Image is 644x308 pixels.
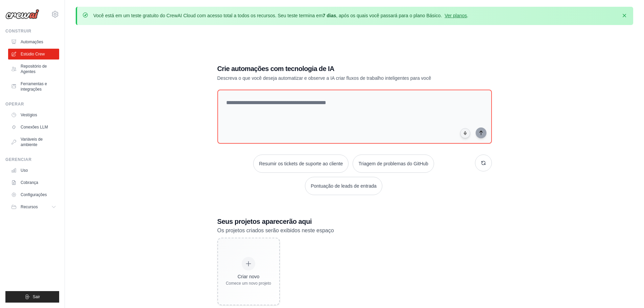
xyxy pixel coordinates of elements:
font: Automações [21,40,43,44]
a: Configurações [8,189,59,200]
a: Conexões LLM [8,122,59,133]
font: Sair [33,294,40,299]
a: Vestígios [8,110,59,120]
font: Conexões LLM [21,125,48,129]
font: Comece um novo projeto [226,281,271,286]
font: Seus projetos aparecerão aqui [217,218,312,225]
a: Variáveis ​​de ambiente [8,134,59,150]
font: Os projetos criados serão exibidos neste espaço [217,228,334,233]
a: Ver planos [445,13,467,18]
font: Recursos [21,205,38,209]
font: . [467,13,468,18]
font: Pontuação de leads de entrada [311,183,377,189]
font: , após os quais você passará para o plano Básico. [336,13,442,18]
font: Descreva o que você deseja automatizar e observe a IA criar fluxos de trabalho inteligentes para ... [217,75,431,81]
font: Gerenciar [5,157,31,162]
a: Automações [8,37,59,47]
font: Repositório de Agentes [21,64,47,74]
font: Variáveis ​​de ambiente [21,137,43,147]
a: Ferramentas e integrações [8,78,59,95]
font: Uso [21,168,28,173]
font: Você está em um teste gratuito do CrewAI Cloud com acesso total a todos os recursos. Seu teste te... [93,13,323,18]
a: Uso [8,165,59,176]
img: Logotipo [5,9,39,19]
a: Estúdio Crew [8,49,59,60]
font: Criar novo [238,274,260,279]
button: Resumir os tickets de suporte ao cliente [253,155,349,173]
font: Construir [5,29,31,33]
font: 7 dias [323,13,336,18]
font: Resumir os tickets de suporte ao cliente [259,161,343,166]
font: Ferramentas e integrações [21,81,47,92]
button: Sair [5,291,59,303]
font: Vestígios [21,113,37,117]
button: Receba novas sugestões [475,155,492,171]
button: Pontuação de leads de entrada [305,177,382,195]
font: Configurações [21,192,47,197]
a: Cobrança [8,177,59,188]
font: Crie automações com tecnologia de IA [217,65,334,72]
font: Operar [5,102,24,106]
font: Estúdio Crew [21,52,45,56]
button: Clique para falar sobre sua ideia de automação [460,128,470,138]
button: Recursos [8,202,59,212]
font: Cobrança [21,180,38,185]
button: Triagem de problemas do GitHub [353,155,434,173]
a: Repositório de Agentes [8,61,59,77]
font: Triagem de problemas do GitHub [358,161,428,166]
